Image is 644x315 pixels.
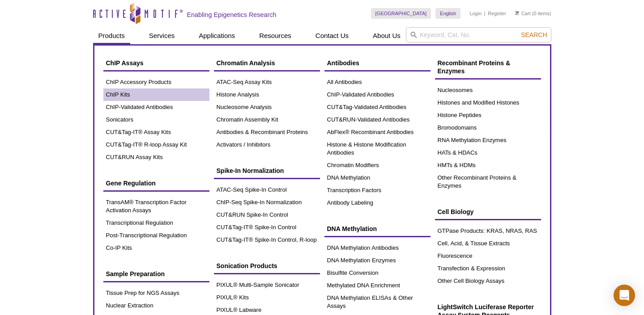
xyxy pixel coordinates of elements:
[469,10,482,17] a: Login
[324,126,431,139] a: AbFlex® Recombinant Antibodies
[214,184,320,196] a: ATAC-Seq Spike-In Control
[324,88,431,101] a: ChIP-Validated Antibodies
[438,59,511,75] span: Recombinant Proteins & Enzymes
[324,101,431,113] a: CUT&Tag-Validated Antibodies
[106,180,156,187] span: Gene Regulation
[484,8,486,19] li: |
[103,139,209,151] a: CUT&Tag-IT® R-loop Assay Kit
[103,151,209,164] a: CUT&RUN Assay Kits
[435,8,461,19] a: English
[103,196,209,217] a: TransAM® Transcription Factor Activation Assays
[103,88,209,101] a: ChIP Kits
[327,225,377,232] span: DNA Methylation
[103,55,209,71] a: ChIP Assays
[103,113,209,126] a: Sonicators
[324,113,431,126] a: CUT&RUN-Validated Antibodies
[103,242,209,254] a: Co-IP Kits
[214,196,320,209] a: ChIP-Seq Spike-In Normalization
[324,159,431,172] a: Chromatin Modifiers
[254,27,297,44] a: Resources
[103,299,209,312] a: Nuclear Extraction
[103,287,209,299] a: Tissue Prep for NGS Assays
[214,291,320,304] a: PIXUL® Kits
[327,59,359,67] span: Antibodies
[214,234,320,246] a: CUT&Tag-IT® Spike-In Control, R-loop
[435,109,541,122] a: Histone Peptides
[435,237,541,250] a: Cell, Acid, & Tissue Extracts
[324,197,431,209] a: Antibody Labeling
[435,262,541,275] a: Transfection & Expression
[310,27,354,44] a: Contact Us
[103,265,209,282] a: Sample Preparation
[187,11,277,19] h2: Enabling Epigenetics Research
[435,122,541,134] a: Bromodomains
[103,101,209,113] a: ChIP-Validated Antibodies
[324,292,431,312] a: DNA Methylation ELISAs & Other Assays
[214,257,320,274] a: Sonication Products
[435,172,541,192] a: Other Recombinant Proteins & Enzymes
[214,279,320,291] a: PIXUL® Multi-Sample Sonicator
[193,27,240,44] a: Applications
[214,55,320,71] a: Chromatin Analysis
[214,209,320,221] a: CUT&RUN Spike-In Control
[515,10,531,17] a: Cart
[521,31,547,38] span: Search
[406,27,551,42] input: Keyword, Cat. No.
[103,126,209,139] a: CUT&Tag-IT® Assay Kits
[324,279,431,292] a: Methylated DNA Enrichment
[324,172,431,184] a: DNA Methylation
[324,76,431,88] a: All Antibodies
[217,167,284,174] span: Spike-In Normalization
[324,139,431,159] a: Histone & Histone Modification Antibodies
[214,139,320,151] a: Activators / Inhibitors
[214,162,320,179] a: Spike-In Normalization
[217,262,277,269] span: Sonication Products
[435,147,541,159] a: HATs & HDACs
[103,175,209,192] a: Gene Regulation
[614,285,635,306] div: Open Intercom Messenger
[515,11,519,15] img: Your Cart
[435,275,541,287] a: Other Cell Biology Assays
[324,220,431,237] a: DNA Methylation
[144,27,180,44] a: Services
[435,97,541,109] a: Histones and Modified Histones
[214,101,320,113] a: Nucleosome Analysis
[435,250,541,262] a: Fluorescence
[435,159,541,172] a: HMTs & HDMs
[435,134,541,147] a: RNA Methylation Enzymes
[515,8,551,19] li: (0 items)
[214,113,320,126] a: Chromatin Assembly Kit
[435,55,541,80] a: Recombinant Proteins & Enzymes
[106,59,144,67] span: ChIP Assays
[435,225,541,237] a: GTPase Products: KRAS, NRAS, RAS
[518,31,550,39] button: Search
[324,242,431,254] a: DNA Methylation Antibodies
[103,229,209,242] a: Post-Transcriptional Regulation
[106,270,165,277] span: Sample Preparation
[367,27,406,44] a: About Us
[324,55,431,71] a: Antibodies
[103,217,209,229] a: Transcriptional Regulation
[103,76,209,88] a: ChIP Accessory Products
[214,76,320,88] a: ATAC-Seq Assay Kits
[435,84,541,97] a: Nucleosomes
[93,27,130,44] a: Products
[324,254,431,267] a: DNA Methylation Enzymes
[214,221,320,234] a: CUT&Tag-IT® Spike-In Control
[435,203,541,220] a: Cell Biology
[371,8,431,19] a: [GEOGRAPHIC_DATA]
[438,208,474,215] span: Cell Biology
[217,59,275,67] span: Chromatin Analysis
[324,267,431,279] a: Bisulfite Conversion
[324,184,431,197] a: Transcription Factors
[488,10,506,17] a: Register
[214,126,320,139] a: Antibodies & Recombinant Proteins
[214,88,320,101] a: Histone Analysis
